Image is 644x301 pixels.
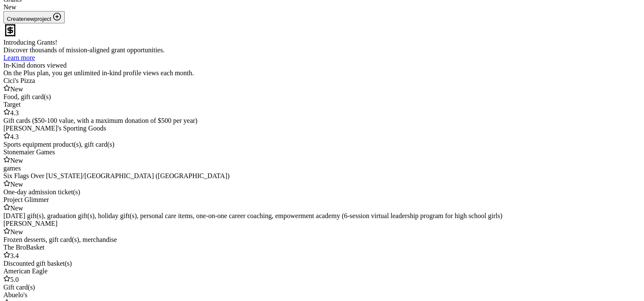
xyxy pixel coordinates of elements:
[3,284,641,291] div: Gift card(s)
[3,69,641,77] div: On the Plus plan, you get unlimited in-kind profile views each month.
[10,157,23,164] span: New
[3,148,641,156] div: Stonemaier Games
[3,117,641,125] div: Gift cards ($50-100 value, with a maximum donation of $500 per year)
[3,172,641,180] div: Six Flags Over [US_STATE]/[GEOGRAPHIC_DATA] ([GEOGRAPHIC_DATA])
[3,196,641,204] div: Project Glimmer
[3,101,641,108] div: Target
[10,85,23,93] span: New
[10,228,23,236] span: New
[10,204,23,212] span: New
[3,93,641,101] div: Food, gift card(s)
[3,220,641,227] div: [PERSON_NAME]
[3,291,641,299] div: Abuelo's
[3,46,641,54] div: Discover thousands of mission-aligned grant opportunities.
[10,181,23,188] span: New
[3,212,641,220] div: [DATE] gift(s), graduation gift(s), holiday gift(s), personal care items, one-on-one career coach...
[10,133,19,140] span: 4.3
[3,141,641,148] div: Sports equipment product(s), gift card(s)
[10,252,19,259] span: 3.4
[24,16,34,22] span: new
[3,236,641,244] div: Frozen desserts, gift card(s), merchandise
[3,165,641,172] div: games
[3,3,641,11] div: New
[10,109,19,116] span: 4.3
[3,54,35,61] a: Learn more
[3,244,641,251] div: The BroBasket
[3,125,641,132] div: [PERSON_NAME]'s Sporting Goods
[3,267,641,275] div: American Eagle
[10,276,19,283] span: 5.0
[3,39,641,46] div: Introducing Grants!
[3,188,641,196] div: One-day admission ticket(s)
[3,62,641,69] div: In-Kind donors viewed
[3,260,641,267] div: Discounted gift basket(s)
[3,77,641,85] div: Cici's Pizza
[3,11,65,23] button: Createnewproject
